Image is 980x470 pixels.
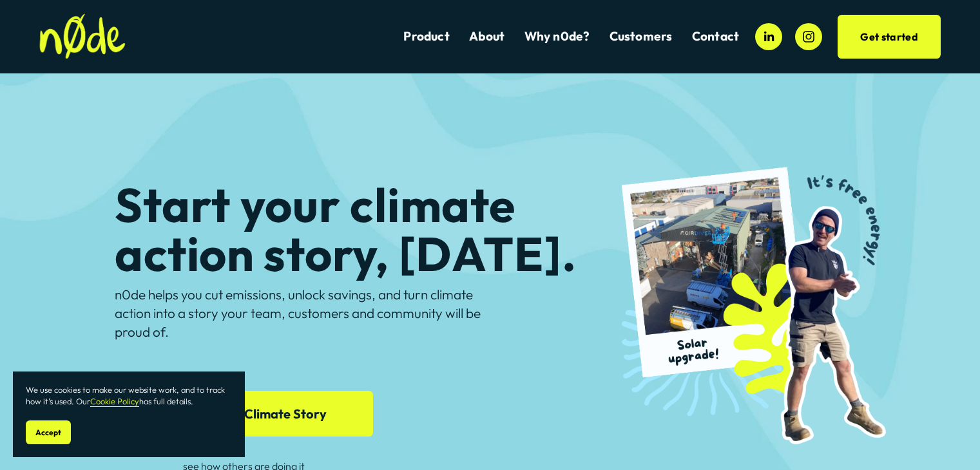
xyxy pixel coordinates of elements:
[469,28,504,45] a: About
[795,23,822,50] a: Instagram
[610,29,673,44] span: Customers
[13,371,245,457] section: Cookie banner
[115,180,600,277] h1: Start your climate action story, [DATE].
[403,28,449,45] a: Product
[26,384,232,408] p: We use cookies to make our website work, and to track how it’s used. Our has full details.
[115,285,486,341] p: n0de helps you cut emissions, unlock savings, and turn climate action into a story your team, cus...
[39,14,126,59] img: n0de
[838,15,941,59] a: Get started
[90,396,139,406] a: Cookie Policy
[26,420,71,444] button: Accept
[35,428,61,437] span: Accept
[755,23,782,50] a: LinkedIn
[524,28,590,45] a: Why n0de?
[610,28,673,45] a: folder dropdown
[692,28,739,45] a: Contact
